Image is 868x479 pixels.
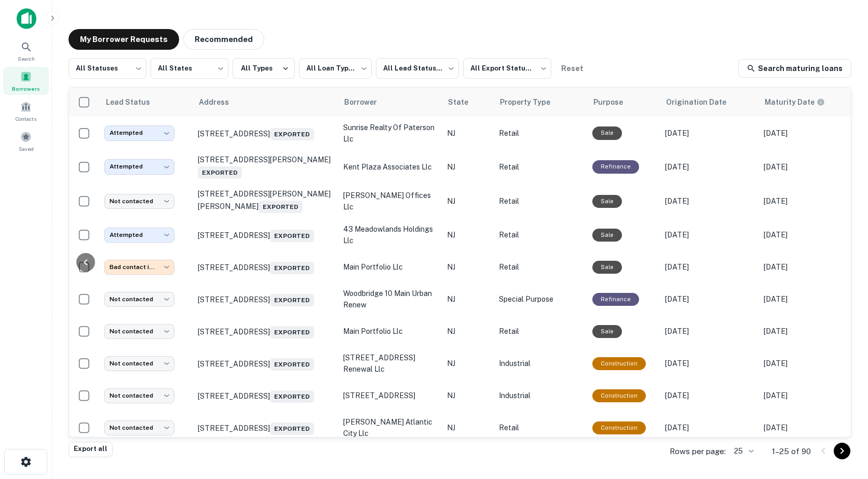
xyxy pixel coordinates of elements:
th: Purpose [587,88,660,117]
button: My Borrower Requests [69,29,179,50]
span: Exported [270,422,314,435]
th: Address [193,88,338,117]
p: Retail [499,261,582,273]
p: [DATE] [665,293,753,305]
p: [STREET_ADDRESS] [198,260,333,274]
div: Borrowers [3,67,49,95]
p: [DATE] [764,229,852,241]
div: 25 [730,444,755,459]
button: Recommended [183,29,264,50]
div: Sale [592,261,622,274]
p: [STREET_ADDRESS] [198,324,333,339]
th: Origination Date [660,88,758,117]
span: Saved [19,145,34,153]
p: [PERSON_NAME] atlantic city llc [343,416,437,439]
div: Contacts [3,97,49,125]
p: 1–25 of 90 [772,445,811,458]
p: [STREET_ADDRESS] [198,388,333,403]
p: kent plaza associates llc [343,161,437,173]
p: NJ [447,326,489,337]
th: Maturity dates displayed may be estimated. Please contact the lender for the most accurate maturi... [758,88,857,117]
div: Maturity dates displayed may be estimated. Please contact the lender for the most accurate maturi... [765,96,825,108]
p: Industrial [499,358,582,369]
p: main portfolio llc [343,261,437,273]
p: NJ [447,229,489,241]
span: Property Type [500,96,564,108]
span: Contacts [16,115,36,123]
p: NJ [447,261,489,273]
p: NJ [447,422,489,433]
div: This loan purpose was for construction [592,357,646,370]
th: Property Type [494,88,587,117]
div: Sale [592,229,622,242]
span: Borrowers [12,84,40,93]
p: [DATE] [764,128,852,139]
div: All States [151,55,228,82]
span: Exported [270,358,314,371]
p: [DATE] [665,161,753,173]
a: Search [3,37,49,65]
p: Industrial [499,390,582,401]
p: 43 meadowlands holdings llc [343,223,437,246]
span: Search [18,54,35,63]
p: woodbridge 10 main urban renew [343,288,437,311]
div: Attempted [104,159,174,174]
div: Not contacted [104,292,174,307]
p: NJ [447,358,489,369]
div: This loan purpose was for construction [592,389,646,402]
th: State [442,88,494,117]
th: Lead Status [99,88,193,117]
span: Exported [270,326,314,339]
button: Reset [555,58,589,79]
p: [STREET_ADDRESS][PERSON_NAME] [198,155,333,179]
div: This loan purpose was for construction [592,421,646,434]
p: [STREET_ADDRESS] [343,390,437,401]
p: [STREET_ADDRESS] renewal llc [343,352,437,375]
p: [STREET_ADDRESS] [198,292,333,306]
p: [DATE] [764,293,852,305]
img: capitalize-icon.png [17,8,36,29]
p: [STREET_ADDRESS] [198,126,333,140]
span: Maturity dates displayed may be estimated. Please contact the lender for the most accurate maturi... [765,96,838,108]
h6: Maturity Date [765,96,815,108]
div: Not contacted [104,194,174,209]
a: Saved [3,127,49,155]
p: [STREET_ADDRESS] [198,420,333,435]
p: [DATE] [764,358,852,369]
button: Go to next page [834,443,850,459]
div: All Statuses [69,55,146,82]
p: [PERSON_NAME] offices llc [343,190,437,213]
p: [DATE] [665,128,753,139]
p: NJ [447,195,489,207]
p: Retail [499,229,582,241]
p: [DATE] [764,326,852,337]
p: [DATE] [764,161,852,173]
div: Sale [592,325,622,338]
p: [DATE] [665,229,753,241]
span: Borrower [344,96,390,108]
p: Retail [499,161,582,173]
span: Origination Date [666,96,740,108]
p: [DATE] [665,326,753,337]
div: Sale [592,126,622,139]
th: Borrower [338,88,442,117]
div: This loan purpose was for refinancing [592,160,639,173]
p: [STREET_ADDRESS][PERSON_NAME][PERSON_NAME] [198,189,333,213]
p: NJ [447,293,489,305]
p: [STREET_ADDRESS] [198,356,333,371]
div: Not contacted [104,388,174,403]
button: All Types [233,58,295,79]
div: Bad contact info [104,260,174,275]
p: [DATE] [764,261,852,273]
span: Purpose [593,96,636,108]
div: All Loan Types [299,55,372,82]
p: [DATE] [764,390,852,401]
p: [DATE] [665,390,753,401]
iframe: Chat Widget [816,396,868,446]
div: Not contacted [104,324,174,339]
p: Retail [499,128,582,139]
span: Exported [270,230,314,242]
span: Lead Status [105,96,164,108]
span: State [448,96,482,108]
